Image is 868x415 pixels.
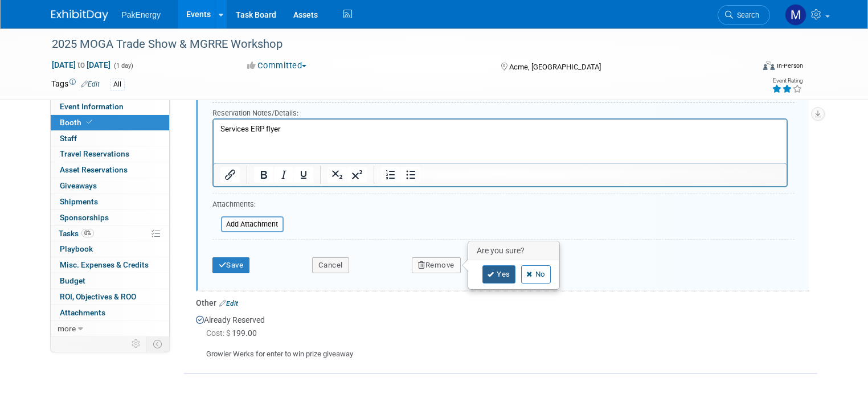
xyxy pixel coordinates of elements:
[220,167,240,183] button: Insert/edit link
[60,276,85,285] span: Budget
[718,5,770,25] a: Search
[51,10,108,21] img: ExhibitDay
[381,167,400,183] button: Numbered list
[51,162,169,178] a: Asset Reservations
[51,194,169,209] a: Shipments
[772,78,803,84] div: Event Rating
[122,10,161,19] span: PakEnergy
[51,226,169,241] a: Tasks0%
[58,324,76,333] span: more
[87,119,92,125] i: Booth reservation complete
[59,229,94,238] span: Tasks
[81,80,100,88] a: Edit
[733,11,759,19] span: Search
[60,181,97,190] span: Giveaways
[327,167,347,183] button: Subscript
[254,167,273,183] button: Bold
[60,165,128,174] span: Asset Reservations
[60,118,95,127] span: Booth
[212,199,284,212] div: Attachments:
[126,336,146,351] td: Personalize Event Tab Strip
[469,242,559,260] h3: Are you sure?
[51,131,169,146] a: Staff
[692,59,803,76] div: Event Format
[51,146,169,162] a: Travel Reservations
[60,244,93,253] span: Playbook
[60,102,124,111] span: Event Information
[113,62,133,69] span: (1 day)
[60,197,98,206] span: Shipments
[146,336,169,351] td: Toggle Event Tabs
[51,210,169,225] a: Sponsorships
[51,273,169,289] a: Budget
[76,60,87,69] span: to
[60,292,136,301] span: ROI, Objectives & ROO
[51,99,169,114] a: Event Information
[60,134,77,143] span: Staff
[51,289,169,305] a: ROI, Objectives & ROO
[521,265,551,283] a: No
[214,120,787,163] iframe: Rich Text Area
[206,328,261,338] span: 199.00
[51,241,169,257] a: Playbook
[509,63,601,71] span: Acme, [GEOGRAPHIC_DATA]
[51,305,169,321] a: Attachments
[60,149,129,158] span: Travel Reservations
[212,107,788,118] div: Reservation Notes/Details:
[48,34,739,55] div: 2025 MOGA Trade Show & MGRRE Workshop
[60,260,149,269] span: Misc. Expenses & Credits
[219,299,238,307] a: Edit
[60,213,109,222] span: Sponsorships
[243,60,311,72] button: Committed
[196,309,809,360] div: Already Reserved
[482,265,515,283] a: Yes
[347,167,367,183] button: Superscript
[776,61,803,70] div: In-Person
[51,178,169,194] a: Giveaways
[51,78,100,91] td: Tags
[206,328,232,338] span: Cost: $
[196,297,809,309] div: Other
[401,167,420,183] button: Bullet list
[312,257,349,273] button: Cancel
[60,308,105,317] span: Attachments
[110,79,125,91] div: All
[294,167,313,183] button: Underline
[763,61,775,70] img: Format-Inperson.png
[212,257,250,273] button: Save
[81,229,94,237] span: 0%
[785,4,806,26] img: Mary Walker
[51,257,169,273] a: Misc. Expenses & Credits
[274,167,293,183] button: Italic
[196,340,809,360] div: Growler Werks for enter to win prize giveaway
[51,115,169,130] a: Booth
[51,321,169,336] a: more
[412,257,461,273] button: Remove
[51,60,111,70] span: [DATE] [DATE]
